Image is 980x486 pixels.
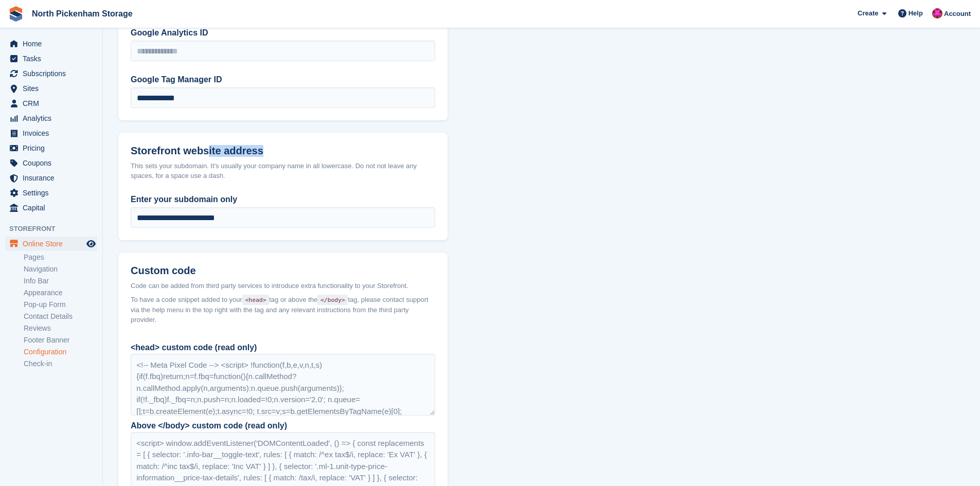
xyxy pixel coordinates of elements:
span: Home [23,37,84,51]
a: Pop-up Form [24,300,97,310]
span: Storefront [9,224,102,234]
a: Contact Details [24,312,97,321]
span: Help [908,8,923,19]
span: Account [944,9,971,19]
span: Coupons [23,156,84,170]
a: menu [5,186,97,200]
a: menu [5,81,97,96]
span: Tasks [23,51,84,66]
a: menu [5,201,97,215]
a: menu [5,171,97,185]
a: Footer Banner [24,335,97,345]
a: Reviews [24,323,97,333]
img: Dylan Taylor [932,8,942,19]
div: Above </body> custom code (read only) [131,420,435,432]
a: Navigation [24,264,97,274]
label: Enter your subdomain only [131,193,435,206]
span: Capital [23,201,84,215]
a: menu [5,37,97,51]
a: Configuration [24,347,97,357]
span: CRM [23,96,84,111]
label: Google Analytics ID [131,27,435,39]
a: Check-in [24,359,97,369]
span: To have a code snippet added to your tag or above the tag, please contact support via the help me... [131,295,435,325]
h2: Storefront website address [131,145,435,157]
h2: Custom code [131,265,435,277]
span: Pricing [23,141,84,155]
code: <head> [242,295,269,305]
label: Google Tag Manager ID [131,74,435,86]
img: stora-icon-8386f47178a22dfd0bd8f6a31ec36ba5ce8667c1dd55bd0f319d3a0aa187defe.svg [8,6,24,22]
span: Settings [23,186,84,200]
span: Invoices [23,126,84,140]
a: menu [5,141,97,155]
a: menu [5,96,97,111]
span: Subscriptions [23,66,84,81]
a: menu [5,156,97,170]
a: menu [5,51,97,66]
div: This sets your subdomain. It's usually your company name in all lowercase. Do not not leave any s... [131,161,435,181]
div: Code can be added from third party services to introduce extra functionality to your Storefront. [131,281,435,291]
a: Appearance [24,288,97,298]
a: menu [5,111,97,125]
span: Create [858,8,878,19]
a: North Pickenham Storage [28,5,137,22]
span: Insurance [23,171,84,185]
a: menu [5,126,97,140]
code: </body> [317,295,348,305]
a: Info Bar [24,276,97,286]
a: Pages [24,253,97,262]
a: menu [5,237,97,251]
a: menu [5,66,97,81]
div: <!-- Meta Pixel Code --> <script> !function(f,b,e,v,n,t,s) {if(f.fbq)return;n=f.fbq=function(){n.... [131,354,435,416]
a: Preview store [85,238,97,250]
span: Sites [23,81,84,96]
span: Online Store [23,237,84,251]
div: <head> custom code (read only) [131,341,435,354]
span: Analytics [23,111,84,125]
